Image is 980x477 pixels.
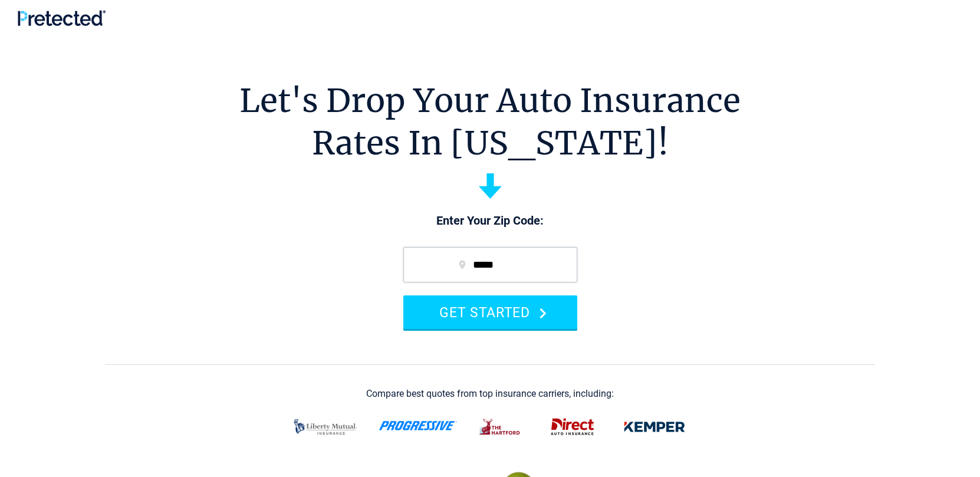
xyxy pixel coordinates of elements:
h1: Let's Drop Your Auto Insurance Rates In [US_STATE]! [239,80,741,165]
img: liberty [287,412,364,442]
img: Pretected Logo [18,10,106,26]
input: zip code [403,247,577,282]
img: direct [544,412,601,442]
img: thehartford [472,412,530,442]
div: Compare best quotes from top insurance carriers, including: [366,389,614,399]
img: kemper [616,412,693,442]
p: Enter Your Zip Code: [392,213,589,229]
img: progressive [379,421,458,430]
button: GET STARTED [403,295,577,329]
